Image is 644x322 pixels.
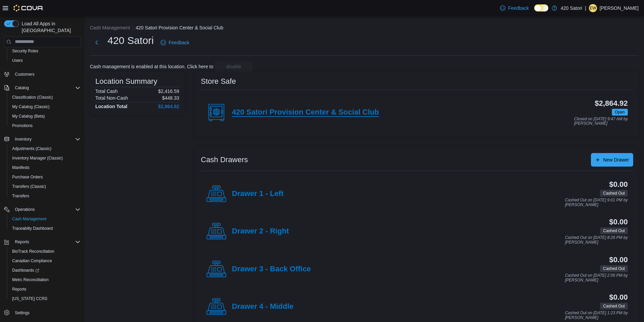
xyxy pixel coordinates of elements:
[9,103,52,111] a: My Catalog (Classic)
[12,205,80,214] span: Operations
[1,83,83,93] button: Catalog
[108,34,154,47] h1: 420 Satori
[90,36,103,49] button: Next
[9,93,80,101] span: Classification (Classic)
[508,5,529,11] span: Feedback
[232,302,293,311] h4: Drawer 4 - Middle
[565,198,628,207] p: Cashed Out on [DATE] 9:01 PM by [PERSON_NAME]
[9,285,29,293] a: Reports
[590,4,596,12] span: EW
[136,25,223,30] button: 420 Satori Provision Center & Social Club
[12,249,54,254] span: BioTrack Reconciliation
[534,4,548,11] input: Dark Mode
[603,228,625,234] span: Cashed Out
[595,99,628,107] h3: $2,864.92
[7,102,83,112] button: My Catalog (Classic)
[565,236,628,245] p: Cashed Out on [DATE] 8:26 PM by [PERSON_NAME]
[1,307,83,317] button: Settings
[158,36,192,49] a: Feedback
[158,89,179,94] p: $2,416.59
[12,309,32,317] a: Settings
[169,39,189,46] span: Feedback
[232,190,284,198] h4: Drawer 1 - Left
[162,95,179,101] p: $448.33
[7,191,83,201] button: Transfers
[15,85,29,91] span: Catalog
[12,84,31,92] button: Catalog
[9,103,80,111] span: My Catalog (Classic)
[497,1,531,15] a: Feedback
[600,227,628,234] span: Cashed Out
[9,182,49,191] a: Transfers (Classic)
[95,95,128,101] h6: Total Non-Cash
[609,256,628,264] h3: $0.00
[609,293,628,301] h3: $0.00
[9,56,25,65] a: Users
[9,93,56,101] a: Classification (Classic)
[9,182,80,191] span: Transfers (Classic)
[9,56,80,65] span: Users
[9,215,80,223] span: Cash Management
[9,47,41,55] a: Security Roles
[9,164,32,172] a: Manifests
[565,273,628,282] p: Cashed Out on [DATE] 2:06 PM by [PERSON_NAME]
[15,207,35,212] span: Operations
[1,237,83,247] button: Reports
[12,287,26,292] span: Reports
[12,135,80,143] span: Inventory
[12,268,39,273] span: Dashboards
[201,156,248,164] h3: Cash Drawers
[95,104,127,109] h4: Location Total
[232,108,379,117] h4: 420 Satori Provision Center & Social Club
[9,145,54,153] a: Adjustments (Classic)
[12,146,51,151] span: Adjustments (Classic)
[95,89,118,94] h6: Total Cash
[232,265,311,274] h4: Drawer 3 - Back Office
[603,303,625,309] span: Cashed Out
[9,215,49,223] a: Cash Management
[7,112,83,121] button: My Catalog (Beta)
[158,104,179,109] h4: $2,864.92
[12,216,46,222] span: Cash Management
[15,239,29,245] span: Reports
[12,174,43,180] span: Purchase Orders
[9,112,80,120] span: My Catalog (Beta)
[12,70,80,78] span: Customers
[9,192,80,200] span: Transfers
[201,77,236,85] h3: Store Safe
[7,266,83,275] a: Dashboards
[9,154,80,162] span: Inventory Manager (Classic)
[12,184,46,189] span: Transfers (Classic)
[12,277,49,282] span: Metrc Reconciliation
[12,296,47,301] span: [US_STATE] CCRS
[12,193,29,199] span: Transfers
[12,258,52,264] span: Canadian Compliance
[12,123,33,128] span: Promotions
[609,218,628,226] h3: $0.00
[9,47,80,55] span: Security Roles
[232,227,289,236] h4: Drawer 2 - Right
[9,122,35,130] a: Promotions
[9,285,80,293] span: Reports
[7,93,83,102] button: Classification (Classic)
[7,144,83,153] button: Adjustments (Classic)
[7,56,83,65] button: Users
[90,25,130,30] button: Cash Management
[1,205,83,214] button: Operations
[591,153,633,167] button: New Drawer
[12,135,34,143] button: Inventory
[7,153,83,163] button: Inventory Manager (Classic)
[226,63,241,70] span: disable
[9,112,48,120] a: My Catalog (Beta)
[12,238,32,246] button: Reports
[9,295,50,303] a: [US_STATE] CCRS
[612,109,628,116] span: Open
[7,214,83,224] button: Cash Management
[574,117,628,126] p: Closed on [DATE] 9:47 AM by [PERSON_NAME]
[7,275,83,284] button: Metrc Reconciliation
[9,192,32,200] a: Transfers
[7,256,83,266] button: Canadian Compliance
[565,311,628,320] p: Cashed Out on [DATE] 1:23 PM by [PERSON_NAME]
[589,4,597,12] div: Elizabeth Wall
